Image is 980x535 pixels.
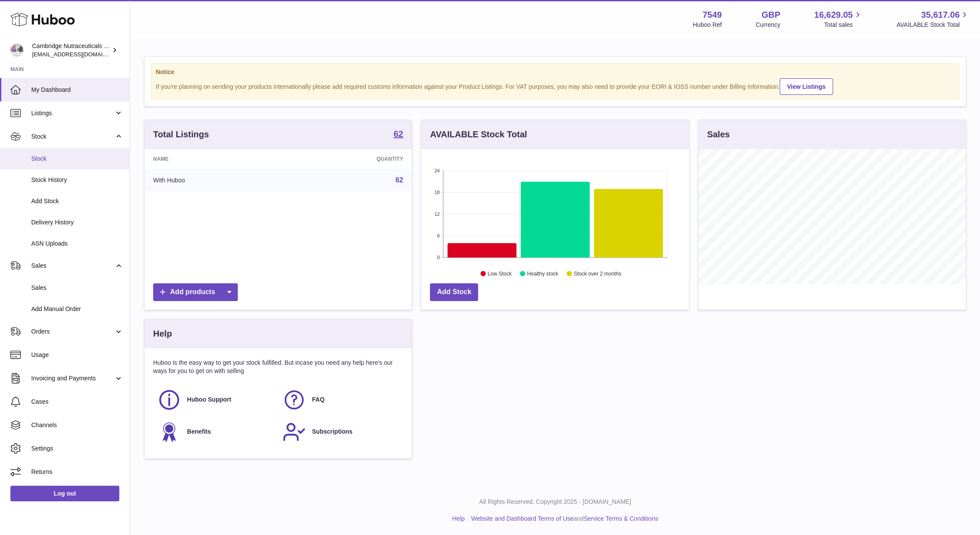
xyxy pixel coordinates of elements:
span: Sales [31,284,123,292]
a: FAQ [282,388,399,412]
span: 35,617.06 [921,9,960,21]
a: 16,629.05 Total sales [814,9,862,29]
strong: GBP [761,9,780,21]
text: 6 [437,233,440,238]
text: Low Stock [488,271,512,277]
span: Listings [31,109,114,117]
span: Subscriptions [312,428,352,436]
strong: Notice [156,68,954,76]
span: 16,629.05 [814,9,852,21]
strong: 7549 [702,9,722,21]
p: Huboo is the easy way to get your stock fulfilled. But incase you need any help here's our ways f... [153,359,403,375]
a: Service Terms & Conditions [583,515,658,522]
text: 18 [435,190,440,195]
span: Invoicing and Payments [31,374,114,383]
span: Settings [31,444,123,453]
span: Stock History [31,176,123,184]
a: Log out [10,486,119,501]
span: Delivery History [31,218,123,227]
span: Orders [31,327,114,336]
text: Stock over 2 months [574,271,621,277]
span: Total sales [824,21,862,29]
span: Add Manual Order [31,305,123,313]
span: Usage [31,351,123,359]
span: Sales [31,262,114,270]
a: Help [452,515,465,522]
a: 35,617.06 AVAILABLE Stock Total [896,9,970,29]
text: 24 [435,168,440,173]
span: Stock [31,155,123,163]
div: Huboo Ref [693,21,722,29]
a: Subscriptions [282,420,399,444]
li: and [468,515,658,523]
text: Healthy stock [527,271,559,277]
span: [EMAIL_ADDRESS][DOMAIN_NAME] [32,51,128,58]
p: All Rights Reserved. Copyright 2025 - [DOMAIN_NAME] [137,498,973,506]
h3: Sales [707,129,730,140]
a: Website and Dashboard Terms of Use [471,515,574,522]
a: 62 [393,130,403,140]
div: Cambridge Nutraceuticals Ltd [32,42,110,58]
a: Benefits [157,420,274,444]
span: Returns [31,468,123,476]
a: 62 [396,176,403,184]
th: Name [144,149,285,169]
span: Benefits [187,428,211,436]
span: ASN Uploads [31,240,123,248]
a: Add Stock [430,283,478,301]
h3: Help [153,328,172,340]
span: My Dashboard [31,86,123,94]
td: With Huboo [144,169,285,191]
span: Huboo Support [187,396,231,404]
text: 12 [435,211,440,217]
span: Stock [31,133,114,141]
strong: 62 [393,130,403,138]
h3: AVAILABLE Stock Total [430,129,527,140]
img: qvc@camnutra.com [10,44,23,57]
div: Currency [756,21,780,29]
span: Cases [31,398,123,406]
text: 0 [437,255,440,260]
a: Huboo Support [157,388,274,412]
a: Add products [153,283,238,301]
span: Add Stock [31,197,123,205]
span: Channels [31,421,123,429]
span: AVAILABLE Stock Total [896,21,970,29]
h3: Total Listings [153,129,209,140]
a: View Listings [780,78,833,95]
th: Quantity [285,149,412,169]
span: FAQ [312,396,324,404]
div: If you're planning on sending your products internationally please add required customs informati... [156,77,954,95]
